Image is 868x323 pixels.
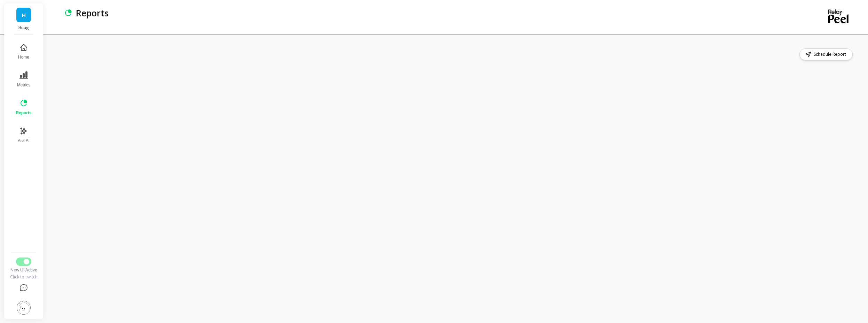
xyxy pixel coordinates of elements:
span: H [22,11,26,19]
span: Metrics [17,82,31,88]
button: Switch to Legacy UI [16,257,31,266]
button: Home [11,39,35,64]
button: Metrics [11,67,35,92]
button: Ask AI [11,123,35,148]
p: Huug [11,25,37,31]
span: Reports [16,110,31,116]
div: New UI Active [9,267,38,273]
button: Settings [9,297,38,319]
iframe: Omni Embed [58,66,854,309]
span: Schedule Report [814,51,848,58]
button: Schedule Report [799,48,853,60]
button: Help [9,280,38,297]
button: Reports [11,95,35,120]
p: Reports [76,7,109,19]
img: profile picture [17,301,31,315]
span: Home [18,54,29,60]
span: Ask AI [18,138,30,144]
div: Click to switch [9,274,38,280]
